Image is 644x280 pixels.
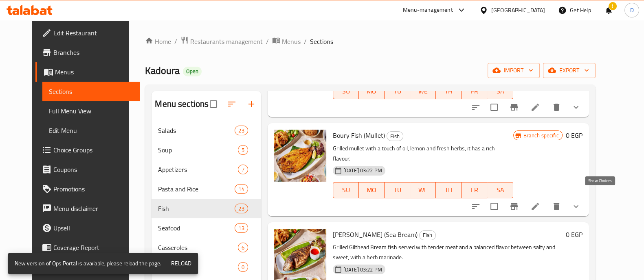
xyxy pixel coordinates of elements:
button: import [488,63,540,78]
span: Choice Groups [53,145,133,155]
button: SU [333,182,359,198]
span: Edit Restaurant [53,28,133,38]
div: Casseroles [158,243,237,252]
span: Fish [420,230,435,240]
div: Fish [419,230,436,240]
a: Menus [35,62,140,82]
button: SU [333,83,359,99]
span: Reload [171,258,191,269]
span: Menu disclaimer [53,204,133,213]
div: items [235,126,248,135]
div: Seafood13 [152,218,261,238]
div: Fish23 [152,199,261,218]
button: Reload [168,256,195,271]
button: MO [359,83,385,99]
button: show more [566,197,586,216]
a: Full Menu View [42,101,140,121]
a: Choice Groups [35,140,140,160]
span: 5 [238,146,248,154]
span: Boury Fish (Mullet) [333,129,385,141]
a: Coverage Report [35,238,140,257]
nav: breadcrumb [145,36,595,47]
div: Casseroles6 [152,238,261,257]
span: FR [465,85,484,97]
span: Pasta and Rice [158,184,235,194]
button: TU [385,83,410,99]
span: Seafood [158,223,235,233]
span: [PERSON_NAME] (Sea Bream) [333,228,418,241]
span: Fish [387,132,403,141]
p: Grilled mullet with a touch of oil, lemon and fresh herbs, it has a rich flavour. [333,143,513,164]
div: Open [183,67,202,76]
a: Upsell [35,218,140,238]
span: Branches [53,48,133,57]
div: [GEOGRAPHIC_DATA] [491,6,545,15]
div: Pasta and Rice14 [152,179,261,199]
a: Edit menu item [530,102,540,112]
span: Open [183,68,202,75]
button: WE [410,182,436,198]
span: import [494,65,533,76]
button: Add section [242,94,261,114]
span: [DATE] 03:22 PM [340,266,385,273]
a: Branches [35,43,140,62]
span: Full Menu View [49,106,133,116]
button: delete [547,197,566,216]
a: Edit menu item [530,202,540,211]
button: delete [547,98,566,117]
img: Boury Fish (Mullet) [274,130,326,182]
span: WE [413,184,433,196]
span: TU [388,85,407,97]
button: Branch-specific-item [504,98,524,117]
div: Appetizers7 [152,160,261,179]
div: items [238,165,248,174]
span: Kadoura [145,61,180,80]
span: MO [362,85,381,97]
a: Edit Restaurant [35,23,140,43]
button: MO [359,182,385,198]
div: Fish [158,204,235,213]
button: TU [385,182,410,198]
button: Branch-specific-item [504,197,524,216]
a: Sections [42,82,140,101]
span: 23 [235,127,247,135]
div: Salads23 [152,121,261,140]
span: Select to update [486,99,503,116]
span: 7 [238,166,248,174]
span: Appetizers [158,165,237,174]
span: FR [465,184,484,196]
button: FR [462,182,487,198]
span: Promotions [53,184,133,194]
span: Sort sections [222,94,242,114]
span: 6 [238,244,248,252]
li: / [304,37,307,46]
span: Edit Menu [49,126,133,135]
span: export [549,65,589,76]
span: Restaurants management [190,37,263,46]
span: TH [439,85,458,97]
div: Menu-management [403,5,453,15]
span: Sections [310,37,333,46]
button: FR [462,83,487,99]
li: / [174,37,177,46]
div: items [238,262,248,272]
div: Ready meals0 [152,257,261,277]
span: TH [439,184,458,196]
button: sort-choices [466,197,486,216]
div: items [235,223,248,233]
span: SU [336,85,356,97]
span: Upsell [53,223,133,233]
h2: Menu sections [155,98,209,110]
div: Soup5 [152,140,261,160]
a: Promotions [35,179,140,199]
p: Grilled Gilthead Bream fish served with tender meat and a balanced flavor between salty and sweet... [333,242,563,263]
span: Select all sections [205,96,222,113]
div: items [238,145,248,155]
button: TH [436,83,462,99]
div: Fish [387,131,403,141]
span: Branch specific [520,132,562,139]
button: TH [436,182,462,198]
